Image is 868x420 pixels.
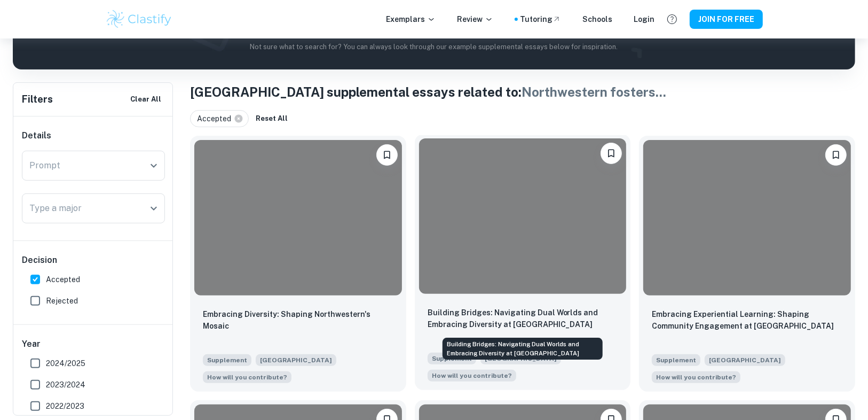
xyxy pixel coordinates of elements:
[21,42,847,52] p: Not sure what to search for? You can always look through our example supplemental essays below fo...
[22,92,53,107] h6: Filters
[46,295,78,307] span: Rejected
[652,370,740,383] span: We want to be sure we’re considering your application in the context of your personal experiences...
[46,357,85,369] span: 2024/2025
[203,370,291,383] span: We want to be sure we’re considering your application in the context of your personal experiences...
[105,9,173,30] img: Clastify logo
[22,254,165,267] h6: Decision
[46,274,80,285] span: Accepted
[634,13,654,25] a: Login
[253,111,290,127] button: Reset All
[656,372,736,382] span: How will you contribute?
[432,371,512,380] span: How will you contribute?
[457,13,493,25] p: Review
[190,110,249,127] div: Accepted
[207,372,287,382] span: How will you contribute?
[190,82,855,102] h1: [GEOGRAPHIC_DATA] s upplemental essays related to:
[522,84,666,99] span: Northwestern fosters ...
[197,113,236,125] span: Accepted
[146,158,161,173] button: Open
[128,91,164,107] button: Clear All
[415,136,631,392] a: Please log in to bookmark exemplarsBuilding Bridges: Navigating Dual Worlds and Embracing Diversi...
[376,144,398,166] button: Please log in to bookmark exemplars
[386,13,436,25] p: Exemplars
[639,136,855,392] a: Please log in to bookmark exemplarsEmbracing Experiential Learning: Shaping Community Engagement ...
[203,354,251,366] span: Supplement
[22,129,165,142] h6: Details
[46,400,84,412] span: 2022/2023
[652,308,842,332] p: Embracing Experiential Learning: Shaping Community Engagement at Northwestern
[601,143,622,164] button: Please log in to bookmark exemplars
[705,354,785,366] span: [GEOGRAPHIC_DATA]
[443,338,603,360] div: Building Bridges: Navigating Dual Worlds and Embracing Diversity at [GEOGRAPHIC_DATA]
[428,369,516,382] span: We want to be sure we’re considering your application in the context of your personal experiences...
[203,308,393,332] p: Embracing Diversity: Shaping Northwestern's Mosaic
[428,307,618,330] p: Building Bridges: Navigating Dual Worlds and Embracing Diversity at Northwestern
[652,354,700,366] span: Supplement
[520,13,561,25] a: Tutoring
[146,201,161,216] button: Open
[663,10,681,28] button: Help and Feedback
[256,354,336,366] span: [GEOGRAPHIC_DATA]
[190,136,406,392] a: Please log in to bookmark exemplarsEmbracing Diversity: Shaping Northwestern's MosaicSupplement[G...
[582,13,612,25] a: Schools
[690,10,763,29] button: JOIN FOR FREE
[46,379,85,391] span: 2023/2024
[22,338,165,351] h6: Year
[825,144,847,166] button: Please log in to bookmark exemplars
[428,353,476,364] span: Supplement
